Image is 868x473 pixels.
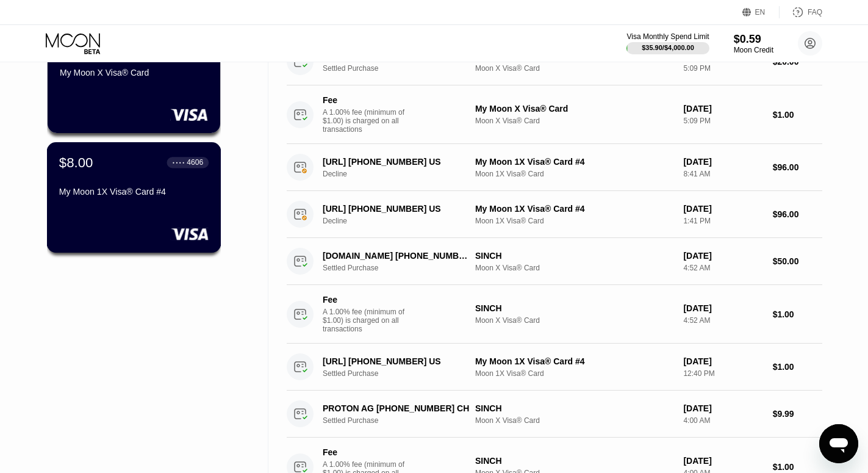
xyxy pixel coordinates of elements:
[773,409,822,419] div: $9.99
[819,424,858,463] iframe: Button to launch messaging window
[773,362,822,372] div: $1.00
[287,344,822,391] div: [URL] [PHONE_NUMBER] USSettled PurchaseMy Moon 1X Visa® Card #4Moon 1X Visa® Card[DATE]12:40 PM$1.00
[683,456,762,466] div: [DATE]
[59,187,209,197] div: My Moon 1X Visa® Card #4
[475,303,673,313] div: SINCH
[323,204,472,214] div: [URL] [PHONE_NUMBER] US
[808,8,822,16] div: FAQ
[626,32,709,54] div: Visa Monthly Spend Limit$35.90/$4,000.00
[60,68,208,78] div: My Moon X Visa® Card
[755,8,766,16] div: EN
[734,46,773,54] div: Moon Credit
[323,217,484,225] div: Decline
[773,256,822,266] div: $50.00
[742,6,780,18] div: EN
[475,403,673,413] div: SINCH
[475,264,673,272] div: Moon X Visa® Card
[475,316,673,325] div: Moon X Visa® Card
[683,170,762,178] div: 8:41 AM
[287,85,822,144] div: FeeA 1.00% fee (minimum of $1.00) is charged on all transactionsMy Moon X Visa® CardMoon X Visa® ...
[475,157,673,167] div: My Moon 1X Visa® Card #4
[475,356,673,366] div: My Moon 1X Visa® Card #4
[683,104,762,114] div: [DATE]
[773,162,822,172] div: $96.00
[323,416,484,425] div: Settled Purchase
[187,158,203,167] div: 4606
[780,6,822,18] div: FAQ
[287,144,822,191] div: [URL] [PHONE_NUMBER] USDeclineMy Moon 1X Visa® Card #4Moon 1X Visa® Card[DATE]8:41 AM$96.00
[323,251,472,261] div: [DOMAIN_NAME] [PHONE_NUMBER] LV
[323,157,472,167] div: [URL] [PHONE_NUMBER] US
[323,64,484,73] div: Settled Purchase
[475,217,673,225] div: Moon 1X Visa® Card
[683,264,762,272] div: 4:52 AM
[683,316,762,325] div: 4:52 AM
[323,95,408,105] div: Fee
[287,238,822,285] div: [DOMAIN_NAME] [PHONE_NUMBER] LVSettled PurchaseSINCHMoon X Visa® Card[DATE]4:52 AM$50.00
[773,110,822,120] div: $1.00
[773,209,822,219] div: $96.00
[323,369,484,378] div: Settled Purchase
[323,108,414,134] div: A 1.00% fee (minimum of $1.00) is charged on all transactions
[734,33,773,54] div: $0.59Moon Credit
[323,264,484,272] div: Settled Purchase
[48,143,220,252] div: $8.00● ● ● ●4606My Moon 1X Visa® Card #4
[683,403,762,413] div: [DATE]
[773,462,822,472] div: $1.00
[626,32,709,41] div: Visa Monthly Spend Limit
[323,403,472,413] div: PROTON AG [PHONE_NUMBER] CH
[475,456,673,466] div: SINCH
[683,251,762,261] div: [DATE]
[475,104,673,114] div: My Moon X Visa® Card
[475,251,673,261] div: SINCH
[475,416,673,425] div: Moon X Visa® Card
[323,447,408,457] div: Fee
[683,369,762,378] div: 12:40 PM
[683,157,762,167] div: [DATE]
[773,309,822,319] div: $1.00
[48,24,220,133] div: $0.59● ● ● ●8861My Moon X Visa® Card
[683,117,762,125] div: 5:09 PM
[287,391,822,438] div: PROTON AG [PHONE_NUMBER] CHSettled PurchaseSINCHMoon X Visa® Card[DATE]4:00 AM$9.99
[323,308,414,333] div: A 1.00% fee (minimum of $1.00) is charged on all transactions
[475,369,673,378] div: Moon 1X Visa® Card
[683,217,762,225] div: 1:41 PM
[323,295,408,305] div: Fee
[173,161,185,164] div: ● ● ● ●
[475,170,673,178] div: Moon 1X Visa® Card
[683,356,762,366] div: [DATE]
[683,204,762,214] div: [DATE]
[475,117,673,125] div: Moon X Visa® Card
[475,64,673,73] div: Moon X Visa® Card
[287,285,822,344] div: FeeA 1.00% fee (minimum of $1.00) is charged on all transactionsSINCHMoon X Visa® Card[DATE]4:52 ...
[734,33,773,46] div: $0.59
[323,356,472,366] div: [URL] [PHONE_NUMBER] US
[59,154,93,170] div: $8.00
[683,416,762,425] div: 4:00 AM
[287,191,822,238] div: [URL] [PHONE_NUMBER] USDeclineMy Moon 1X Visa® Card #4Moon 1X Visa® Card[DATE]1:41 PM$96.00
[642,44,694,51] div: $35.90 / $4,000.00
[683,303,762,313] div: [DATE]
[475,204,673,214] div: My Moon 1X Visa® Card #4
[683,64,762,73] div: 5:09 PM
[323,170,484,178] div: Decline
